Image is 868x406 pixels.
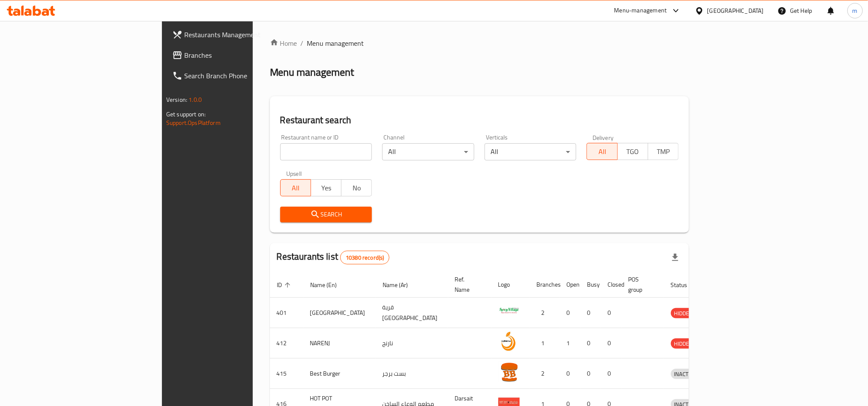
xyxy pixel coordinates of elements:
[587,143,617,160] button: All
[617,143,648,160] button: TGO
[530,328,560,359] td: 1
[376,359,448,389] td: بست برجر
[287,209,365,220] span: Search
[707,6,764,15] div: [GEOGRAPHIC_DATA]
[184,71,300,81] span: Search Branch Phone
[184,30,300,40] span: Restaurants Management
[341,254,389,262] span: 10380 record(s)
[601,359,622,389] td: 0
[340,251,389,264] div: Total records count
[310,280,348,290] span: Name (En)
[345,182,368,194] span: No
[277,280,293,290] span: ID
[498,331,520,352] img: NARENJ
[311,179,341,196] button: Yes
[648,143,679,160] button: TMP
[560,359,581,389] td: 0
[560,328,581,359] td: 1
[671,308,697,318] div: HIDDEN
[530,298,560,328] td: 2
[671,308,697,318] span: HIDDEN
[530,272,560,298] th: Branches
[491,272,530,298] th: Logo
[652,145,675,158] span: TMP
[593,134,614,140] label: Delivery
[270,65,354,79] h2: Menu management
[498,300,520,322] img: Spicy Village
[277,250,390,264] h2: Restaurants list
[382,143,474,160] div: All
[376,298,448,328] td: قرية [GEOGRAPHIC_DATA]
[166,109,206,120] span: Get support on:
[581,328,601,359] td: 0
[166,117,221,128] a: Support.OpsPlatform
[601,272,622,298] th: Closed
[671,339,697,349] span: HIDDEN
[383,280,419,290] span: Name (Ar)
[581,272,601,298] th: Busy
[314,182,338,194] span: Yes
[341,179,372,196] button: No
[280,114,679,127] h2: Restaurant search
[671,369,700,379] div: INACTIVE
[303,359,376,389] td: Best Burger
[284,182,308,194] span: All
[560,272,581,298] th: Open
[270,38,689,48] nav: breadcrumb
[455,274,481,295] span: Ref. Name
[189,94,202,105] span: 1.0.0
[590,145,614,158] span: All
[165,45,307,65] a: Branches
[280,143,372,160] input: Search for restaurant name or ID..
[303,298,376,328] td: [GEOGRAPHIC_DATA]
[560,298,581,328] td: 0
[601,328,622,359] td: 0
[280,207,372,222] button: Search
[671,338,697,349] div: HIDDEN
[485,143,577,160] div: All
[621,145,645,158] span: TGO
[280,179,311,196] button: All
[286,171,302,177] label: Upsell
[307,38,364,48] span: Menu management
[530,359,560,389] td: 2
[671,280,699,290] span: Status
[581,298,601,328] td: 0
[629,274,654,295] span: POS group
[376,328,448,359] td: نارنج
[614,6,667,16] div: Menu-management
[165,24,307,45] a: Restaurants Management
[165,65,307,86] a: Search Branch Phone
[671,369,700,379] span: INACTIVE
[498,361,520,382] img: Best Burger
[665,247,685,268] div: Export file
[303,328,376,359] td: NARENJ
[601,298,622,328] td: 0
[166,94,187,105] span: Version:
[184,50,300,60] span: Branches
[853,6,858,15] span: m
[581,359,601,389] td: 0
